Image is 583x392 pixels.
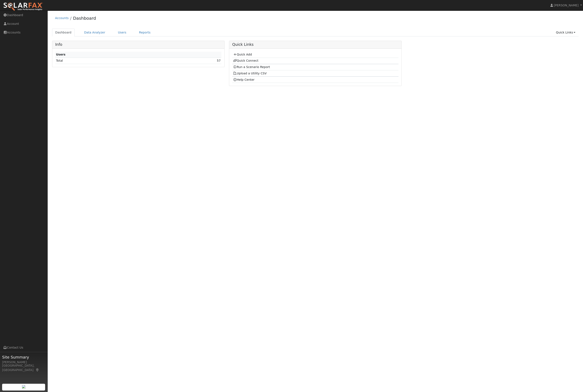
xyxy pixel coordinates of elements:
[217,59,221,62] a: 57
[73,16,96,21] a: Dashboard
[233,72,267,75] a: Upload a Utility CSV
[55,58,158,64] td: Total
[136,29,154,36] a: Reports
[52,29,75,36] a: Dashboard
[2,354,45,360] span: Site Summary
[36,368,39,372] a: Map
[81,29,108,36] a: Data Analyzer
[115,29,130,36] a: Users
[553,29,579,36] a: Quick Links
[3,2,43,11] img: SolarFax
[55,16,69,20] a: Accounts
[233,78,255,81] a: Help Center
[22,385,25,388] img: retrieve
[2,360,45,364] div: [PERSON_NAME]
[56,53,65,56] strong: Users
[233,53,252,56] a: Quick Add
[233,65,270,69] a: Run a Scenario Report
[232,42,398,47] h5: Quick Links
[554,4,579,7] span: [PERSON_NAME]
[55,42,221,47] h5: Info
[2,363,45,372] div: [GEOGRAPHIC_DATA], [GEOGRAPHIC_DATA]
[233,59,258,62] a: Quick Connect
